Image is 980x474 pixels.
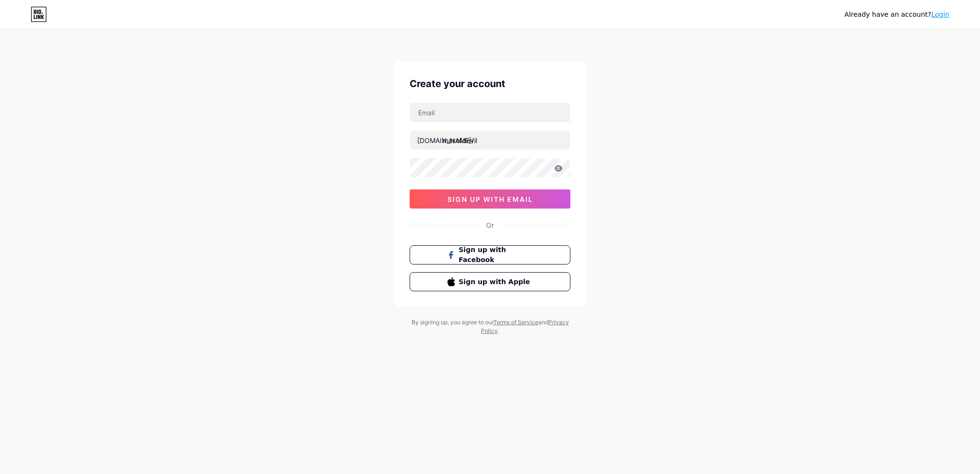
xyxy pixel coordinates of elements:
div: [DOMAIN_NAME]/ [417,135,474,145]
span: Sign up with Facebook [459,245,533,265]
a: Login [931,11,949,18]
input: Email [410,103,570,122]
div: Or [486,220,494,230]
div: Create your account [410,77,570,91]
button: Sign up with Facebook [410,245,570,265]
button: Sign up with Apple [410,272,570,291]
input: username [410,131,570,150]
div: By signing up, you agree to our and . [409,318,571,335]
a: Terms of Service [493,319,538,326]
div: Already have an account? [845,10,949,20]
span: sign up with email [447,195,533,203]
span: Sign up with Apple [459,277,533,287]
button: sign up with email [410,189,570,209]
